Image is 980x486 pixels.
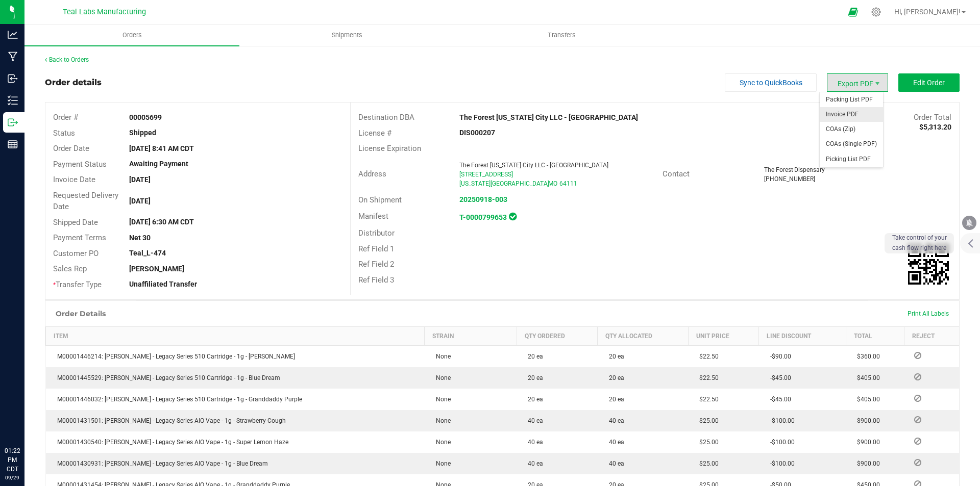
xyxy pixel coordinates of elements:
span: Shipped Date [53,218,98,227]
inline-svg: Reports [8,139,18,149]
strong: [DATE] 6:30 AM CDT [129,218,194,226]
span: In Sync [509,211,517,222]
span: MO [548,180,557,187]
span: Address [358,169,386,178]
span: M00001431501: [PERSON_NAME] - Legacy Series AIO Vape - 1g - Strawberry Cough [52,417,286,424]
span: 40 ea [604,439,624,446]
span: Reject Inventory [910,374,925,380]
p: 09/29 [5,474,20,481]
span: None [431,396,451,403]
span: 20 ea [523,396,543,403]
inline-svg: Inbound [8,73,18,84]
span: Manifest [358,212,388,221]
strong: Teal_L-474 [129,249,166,257]
span: $405.00 [852,374,880,381]
span: The Forest [US_STATE] City LLC - [GEOGRAPHIC_DATA] [459,162,608,169]
div: Order details [45,76,102,89]
th: Reject [904,327,959,346]
span: License # [358,129,391,138]
strong: 20250918-003 [459,195,507,203]
span: Sync to QuickBooks [740,79,802,87]
span: Order Date [53,144,89,153]
th: Strain [425,327,517,346]
th: Item [46,327,425,346]
span: $25.00 [694,460,719,467]
h1: Order Details [56,310,106,318]
img: Scan me! [908,244,949,285]
span: 20 ea [523,353,543,360]
span: -$45.00 [765,374,791,381]
span: -$100.00 [765,460,795,467]
span: Orders [109,31,156,40]
span: M00001446214: [PERSON_NAME] - Legacy Series 510 Cartridge - 1g - [PERSON_NAME] [52,353,295,360]
span: Order # [53,113,78,122]
span: $900.00 [852,460,880,467]
span: Invoice PDF [820,107,883,122]
span: Edit Order [913,79,945,87]
span: [STREET_ADDRESS] [459,171,513,178]
strong: The Forest [US_STATE] City LLC - [GEOGRAPHIC_DATA] [459,113,638,121]
a: Transfers [454,24,669,46]
span: Teal Labs Manufacturing [63,8,146,16]
span: 40 ea [604,417,624,424]
button: Sync to QuickBooks [725,73,817,92]
strong: Unaffiliated Transfer [129,280,197,288]
span: Distributor [358,228,395,238]
qrcode: 00005699 [908,244,949,285]
span: 64111 [559,180,577,187]
span: $405.00 [852,396,880,403]
span: Payment Status [53,160,107,169]
span: $22.50 [694,353,719,360]
span: Dispensary [794,166,825,173]
a: Back to Orders [45,56,89,63]
a: T-0000799653 [459,213,507,221]
span: None [431,439,451,446]
span: Print All Labels [908,310,949,317]
li: COAs (Zip) [820,122,883,137]
span: Reject Inventory [910,395,925,401]
span: Reject Inventory [910,417,925,423]
li: Picking List PDF [820,152,883,167]
span: 20 ea [523,374,543,381]
span: Hi, [PERSON_NAME]! [894,8,961,16]
span: Invoice Date [53,175,95,184]
span: License Expiration [358,144,421,153]
span: 40 ea [523,460,543,467]
span: [PHONE_NUMBER] [764,175,815,183]
span: Sales Rep [53,264,87,273]
span: Reject Inventory [910,438,925,444]
inline-svg: Outbound [8,117,18,127]
span: 20 ea [604,353,624,360]
th: Unit Price [688,327,759,346]
span: Transfers [534,31,590,40]
strong: [DATE] [129,175,151,184]
span: M00001445529: [PERSON_NAME] - Legacy Series 510 Cartridge - 1g - Blue Dream [52,374,280,381]
span: 40 ea [604,460,624,467]
span: Ref Field 1 [358,244,394,253]
span: Export PDF [827,73,888,92]
span: $22.50 [694,396,719,403]
span: None [431,353,451,360]
span: Status [53,129,75,138]
span: The Forest [764,166,793,173]
span: 20 ea [604,396,624,403]
th: Qty Ordered [517,327,598,346]
div: Manage settings [870,7,883,17]
inline-svg: Manufacturing [8,52,18,62]
strong: [DATE] 8:41 AM CDT [129,144,194,152]
span: 40 ea [523,439,543,446]
span: None [431,374,451,381]
li: Packing List PDF [820,92,883,107]
span: $360.00 [852,353,880,360]
li: COAs (Single PDF) [820,137,883,151]
span: Transfer Type [53,280,102,289]
span: Ref Field 3 [358,275,394,285]
span: -$45.00 [765,396,791,403]
span: Reject Inventory [910,459,925,466]
strong: Shipped [129,129,156,137]
span: None [431,460,451,467]
span: 40 ea [523,417,543,424]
